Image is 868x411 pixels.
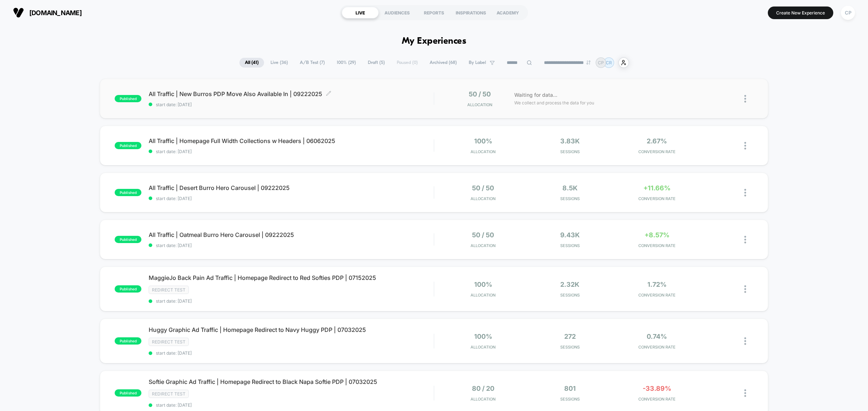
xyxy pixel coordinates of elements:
span: Draft ( 5 ) [362,58,390,68]
span: Sessions [528,397,612,402]
button: [DOMAIN_NAME] [11,7,84,18]
img: close [744,389,746,397]
span: start date: [DATE] [149,298,434,304]
div: ACADEMY [489,7,526,18]
span: Allocation [471,149,495,154]
h1: My Experiences [402,36,467,47]
img: close [744,95,746,103]
span: start date: [DATE] [149,402,434,408]
span: start date: [DATE] [149,243,434,248]
div: REPORTS [416,7,452,18]
span: Sessions [528,345,612,350]
img: close [744,142,746,150]
span: Huggy Graphic Ad Traffic | Homepage Redirect to Navy Huggy PDP | 07032025 [149,326,434,333]
span: published [115,285,141,293]
span: 2.32k [560,281,579,288]
span: 0.74% [647,333,667,340]
img: end [586,60,591,65]
span: 50 / 50 [472,184,494,192]
span: Sessions [528,149,612,154]
span: 1.72% [647,281,667,288]
span: 100% [474,281,492,288]
span: 272 [564,333,576,340]
div: AUDIENCES [379,7,416,18]
span: 801 [564,385,576,392]
div: LIVE [342,7,379,18]
span: CONVERSION RATE [615,149,698,154]
span: All Traffic | New Burros PDP Move Also Available In | 09222025 [149,90,434,98]
img: Visually logo [13,7,24,18]
span: 3.83k [560,137,580,145]
span: [DOMAIN_NAME] [29,9,82,17]
span: Sessions [528,243,612,248]
button: Create New Experience [768,7,833,19]
span: 2.67% [647,137,667,145]
span: All Traffic | Oatmeal Burro Hero Carousel | 09222025 [149,231,434,238]
span: start date: [DATE] [149,149,434,154]
span: start date: [DATE] [149,350,434,356]
div: CP [841,6,855,20]
span: CONVERSION RATE [615,196,698,201]
span: We collect and process the data for you [514,99,594,106]
p: CP [598,60,604,65]
span: Allocation [471,345,495,350]
span: CONVERSION RATE [615,397,698,402]
span: published [115,236,141,243]
span: Sessions [528,293,612,298]
span: A/B Test ( 7 ) [294,58,330,68]
span: CONVERSION RATE [615,243,698,248]
span: Live ( 36 ) [265,58,293,68]
span: CONVERSION RATE [615,345,698,350]
span: Softie Graphic Ad Traffic | Homepage Redirect to Black Napa Softie PDP | 07032025 [149,378,434,385]
span: published [115,95,141,102]
span: 100% [474,137,492,145]
span: Redirect Test [149,338,189,346]
span: Allocation [467,102,492,107]
span: Archived ( 68 ) [424,58,462,68]
span: -33.89% [643,385,671,392]
span: Redirect Test [149,390,189,398]
span: Redirect Test [149,286,189,294]
span: 9.43k [560,231,580,239]
span: MaggieJo Back Pain Ad Traffic | Homepage Redirect to Red Softies PDP | 07152025 [149,274,434,281]
span: start date: [DATE] [149,196,434,201]
span: All ( 41 ) [239,58,264,68]
span: +8.57% [644,231,669,239]
span: 50 / 50 [472,231,494,239]
span: All Traffic | Desert Burro Hero Carousel | 09222025 [149,184,434,191]
span: Allocation [471,196,495,201]
p: CR [606,60,612,65]
span: +11.66% [643,184,671,192]
span: start date: [DATE] [149,102,434,107]
span: published [115,142,141,149]
span: By Label [469,60,486,65]
div: INSPIRATIONS [452,7,489,18]
span: Waiting for data... [514,91,557,99]
button: CP [839,5,857,20]
img: close [744,189,746,196]
img: close [744,337,746,345]
span: published [115,189,141,196]
span: CONVERSION RATE [615,293,698,298]
span: 50 / 50 [469,90,491,98]
span: 100% ( 29 ) [331,58,361,68]
span: published [115,337,141,345]
span: Allocation [471,397,495,402]
span: published [115,389,141,397]
span: All Traffic | Homepage Full Width Collections w Headers | 06062025 [149,137,434,144]
span: 100% [474,333,492,340]
span: Sessions [528,196,612,201]
span: 80 / 20 [472,385,494,392]
img: close [744,236,746,243]
span: Allocation [471,243,495,248]
span: Allocation [471,293,495,298]
span: 8.5k [562,184,578,192]
img: close [744,285,746,293]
